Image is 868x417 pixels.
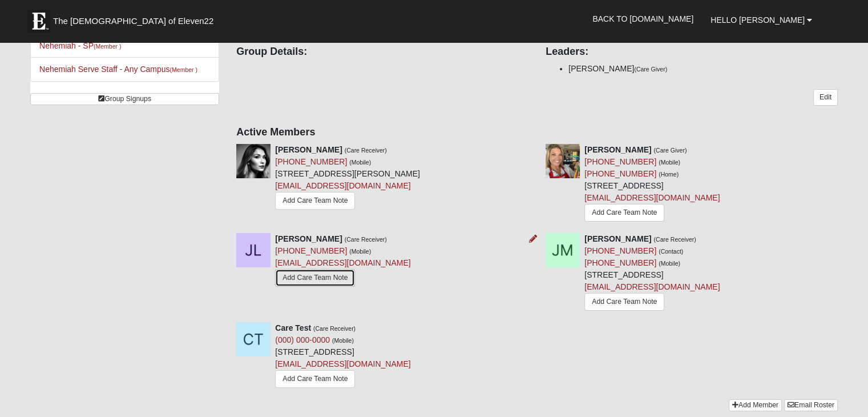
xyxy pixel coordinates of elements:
[332,337,354,344] small: (Mobile)
[22,4,250,33] a: The [DEMOGRAPHIC_DATA] of Eleven22
[275,157,347,166] a: [PHONE_NUMBER]
[275,258,410,267] a: [EMAIL_ADDRESS][DOMAIN_NAME]
[710,15,805,25] span: Hello [PERSON_NAME]
[584,233,720,314] div: [STREET_ADDRESS]
[53,15,213,27] span: The [DEMOGRAPHIC_DATA] of Eleven22
[275,322,410,391] div: [STREET_ADDRESS]
[653,236,696,243] small: (Care Receiver)
[349,248,371,255] small: (Mobile)
[275,335,330,344] a: (000) 000-0000
[702,6,821,34] a: Hello [PERSON_NAME]
[584,193,720,202] a: [EMAIL_ADDRESS][DOMAIN_NAME]
[275,145,342,154] strong: [PERSON_NAME]
[275,234,342,243] strong: [PERSON_NAME]
[584,282,720,291] a: [EMAIL_ADDRESS][DOMAIN_NAME]
[634,66,667,73] small: (Care Giver)
[653,147,687,154] small: (Care Giver)
[584,234,651,243] strong: [PERSON_NAME]
[313,325,356,332] small: (Care Receiver)
[546,46,838,58] h4: Leaders:
[275,359,410,368] a: [EMAIL_ADDRESS][DOMAIN_NAME]
[236,46,528,58] h4: Group Details:
[659,248,683,255] small: (Contact)
[345,147,387,154] small: (Care Receiver)
[39,41,121,50] a: Nehemiah - SP(Member )
[349,159,371,166] small: (Mobile)
[94,43,121,50] small: (Member )
[236,126,838,139] h4: Active Members
[584,246,656,255] a: [PHONE_NUMBER]
[584,5,702,33] a: Back to [DOMAIN_NAME]
[584,204,664,222] a: Add Care Team Note
[275,269,355,287] a: Add Care Team Note
[275,192,355,210] a: Add Care Team Note
[584,144,720,224] div: [STREET_ADDRESS]
[275,323,311,332] strong: Care Test
[584,157,656,166] a: [PHONE_NUMBER]
[275,370,355,388] a: Add Care Team Note
[27,10,50,33] img: Eleven22 logo
[568,63,838,75] li: [PERSON_NAME]
[584,169,656,178] a: [PHONE_NUMBER]
[30,93,219,105] a: Group Signups
[659,159,680,166] small: (Mobile)
[275,246,347,255] a: [PHONE_NUMBER]
[584,145,651,154] strong: [PERSON_NAME]
[345,236,387,243] small: (Care Receiver)
[659,171,679,178] small: (Home)
[584,258,656,267] a: [PHONE_NUMBER]
[170,66,197,73] small: (Member )
[659,260,680,267] small: (Mobile)
[39,65,197,74] a: Nehemiah Serve Staff - Any Campus(Member )
[813,89,838,106] a: Edit
[275,181,410,190] a: [EMAIL_ADDRESS][DOMAIN_NAME]
[275,144,420,212] div: [STREET_ADDRESS][PERSON_NAME]
[584,293,664,311] a: Add Care Team Note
